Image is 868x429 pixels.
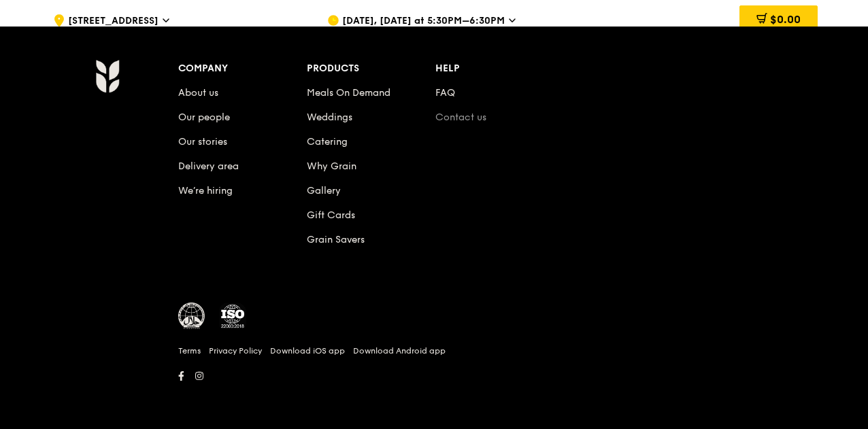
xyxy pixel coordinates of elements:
[95,59,119,93] img: Grain
[42,385,826,396] h6: Revision
[307,209,355,221] a: Gift Cards
[307,234,365,245] a: Grain Savers
[178,160,239,172] a: Delivery area
[342,14,505,29] span: [DATE], [DATE] at 5:30PM–6:30PM
[770,13,801,26] span: $0.00
[307,160,356,172] a: Why Grain
[307,185,341,196] a: Gallery
[178,345,201,356] a: Terms
[178,185,233,196] a: We’re hiring
[270,345,345,356] a: Download iOS app
[307,136,348,148] a: Catering
[435,111,486,123] a: Contact us
[353,345,446,356] a: Download Android app
[178,59,307,78] div: Company
[307,59,435,78] div: Products
[178,111,230,123] a: Our people
[209,345,262,356] a: Privacy Policy
[178,136,227,148] a: Our stories
[307,87,390,99] a: Meals On Demand
[435,87,455,99] a: FAQ
[307,111,352,123] a: Weddings
[178,303,205,330] img: MUIS Halal Certified
[219,303,246,330] img: ISO Certified
[68,14,158,29] span: [STREET_ADDRESS]
[435,59,564,78] div: Help
[178,87,218,99] a: About us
